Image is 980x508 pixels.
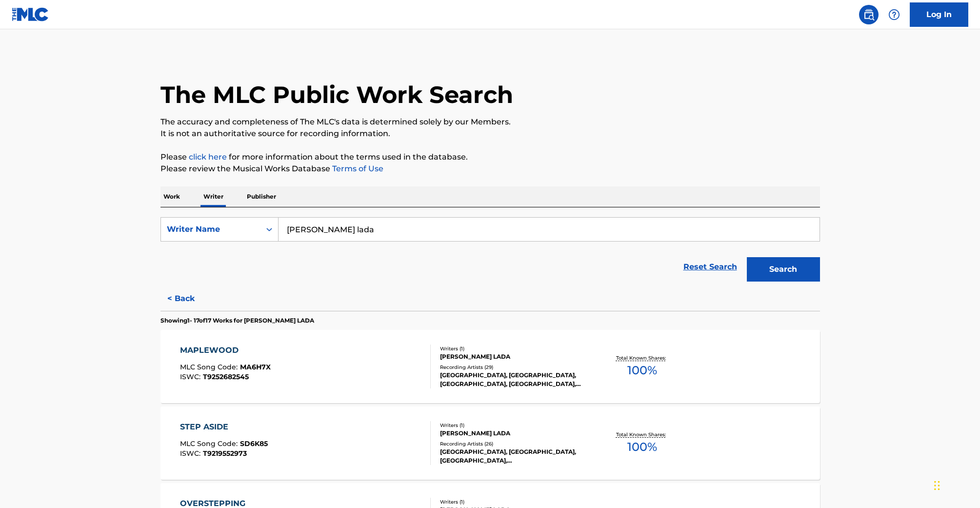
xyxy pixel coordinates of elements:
div: STEP ASIDE [180,421,268,433]
img: MLC Logo [12,7,49,21]
span: MLC Song Code : [180,439,240,448]
div: Writers ( 1 ) [440,345,587,352]
div: [PERSON_NAME] LADA [440,429,587,438]
span: MA6H7X [240,363,271,371]
div: Help [884,5,904,24]
div: Recording Artists ( 29 ) [440,364,587,371]
p: Total Known Shares: [616,354,668,362]
span: T9252682545 [203,372,249,381]
div: Writers ( 1 ) [440,498,587,506]
a: STEP ASIDEMLC Song Code:SD6K85ISWC:T9219552973Writers (1)[PERSON_NAME] LADARecording Artists (26)... [160,406,820,480]
p: Work [160,186,183,207]
a: Reset Search [679,256,742,278]
p: The accuracy and completeness of The MLC's data is determined solely by our Members. [160,116,820,128]
button: < Back [160,286,219,311]
div: [GEOGRAPHIC_DATA], [GEOGRAPHIC_DATA], [GEOGRAPHIC_DATA], [GEOGRAPHIC_DATA], [GEOGRAPHIC_DATA] [440,371,587,388]
a: click here [189,152,227,162]
p: Please review the Musical Works Database [160,163,820,175]
span: T9219552973 [203,449,247,458]
div: MAPLEWOOD [180,345,271,356]
a: Terms of Use [330,164,383,173]
span: MLC Song Code : [180,363,240,371]
a: Log In [910,2,968,27]
p: Please for more information about the terms used in the database. [160,151,820,163]
p: Total Known Shares: [616,431,668,438]
button: Search [747,257,820,282]
p: It is not an authoritative source for recording information. [160,128,820,140]
p: Writer [200,186,226,207]
div: [GEOGRAPHIC_DATA], [GEOGRAPHIC_DATA], [GEOGRAPHIC_DATA], [GEOGRAPHIC_DATA]|NOT DOCUMENTED, [GEOGR... [440,447,587,465]
p: Showing 1 - 17 of 17 Works for [PERSON_NAME] LADA [160,316,314,325]
div: Drag [934,471,940,500]
h1: The MLC Public Work Search [160,80,513,109]
span: ISWC : [180,449,203,458]
span: ISWC : [180,372,203,381]
a: Public Search [859,5,879,24]
p: Publisher [244,186,279,207]
span: SD6K85 [240,439,268,448]
span: 100 % [627,362,657,379]
a: MAPLEWOODMLC Song Code:MA6H7XISWC:T9252682545Writers (1)[PERSON_NAME] LADARecording Artists (29)[... [160,330,820,403]
img: search [863,9,875,20]
form: Search Form [160,217,820,286]
img: help [888,9,900,20]
span: 100 % [627,438,657,456]
iframe: Chat Widget [931,461,980,508]
div: Writer Name [167,224,255,235]
div: [PERSON_NAME] LADA [440,352,587,361]
div: Writers ( 1 ) [440,422,587,429]
div: Recording Artists ( 26 ) [440,440,587,447]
